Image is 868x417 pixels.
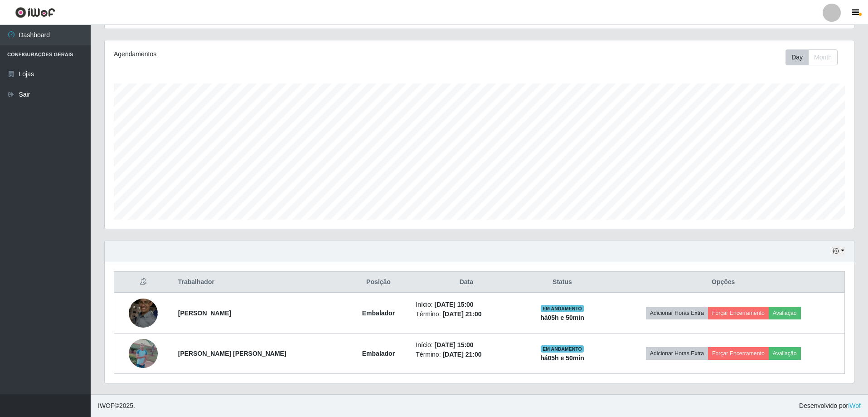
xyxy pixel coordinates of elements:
[708,307,769,319] button: Forçar Encerramento
[808,49,838,65] button: Month
[416,300,517,309] li: Início:
[646,347,708,360] button: Adicionar Horas Extra
[541,345,584,353] span: EM ANDAMENTO
[98,401,135,411] span: © 2025 .
[786,49,845,65] div: Toolbar with button groups
[347,272,411,293] th: Posição
[15,7,55,18] img: CoreUI Logo
[416,340,517,350] li: Início:
[848,402,861,409] a: iWof
[602,272,844,293] th: Opções
[646,307,708,319] button: Adicionar Horas Extra
[178,350,286,357] strong: [PERSON_NAME] [PERSON_NAME]
[98,402,115,409] span: IWOF
[442,351,481,358] time: [DATE] 21:00
[786,49,809,65] button: Day
[799,401,861,411] span: Desenvolvido por
[173,272,347,293] th: Trabalhador
[522,272,602,293] th: Status
[540,314,584,321] strong: há 05 h e 50 min
[114,49,411,59] div: Agendamentos
[410,272,522,293] th: Data
[178,309,231,317] strong: [PERSON_NAME]
[416,309,517,319] li: Término:
[541,305,584,312] span: EM ANDAMENTO
[540,354,584,362] strong: há 05 h e 50 min
[129,321,158,386] img: 1748216066032.jpeg
[129,294,158,332] img: 1655477118165.jpeg
[362,309,395,317] strong: Embalador
[769,307,801,319] button: Avaliação
[435,301,474,308] time: [DATE] 15:00
[786,49,838,65] div: First group
[416,350,517,359] li: Término:
[769,347,801,360] button: Avaliação
[435,341,474,348] time: [DATE] 15:00
[708,347,769,360] button: Forçar Encerramento
[442,310,481,318] time: [DATE] 21:00
[362,350,395,357] strong: Embalador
